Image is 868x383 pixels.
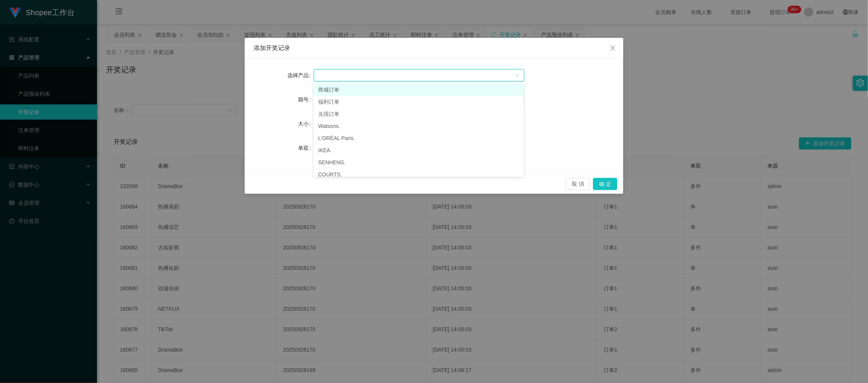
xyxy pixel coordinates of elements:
[515,73,520,78] i: 图标: down
[298,121,314,127] label: 大小：
[610,45,616,51] i: 图标: close
[298,97,314,103] label: 期号：
[254,44,614,52] div: 添加开奖记录
[314,168,524,181] li: COURTS.
[593,178,617,190] button: 确 定
[314,132,524,144] li: L'ORÉAL Paris.
[314,156,524,168] li: SENHENG.
[566,178,590,190] button: 取 消
[314,108,524,120] li: 兑现订单
[314,144,524,156] li: IKEA.
[314,84,524,96] li: 商城订单
[314,96,524,108] li: 福利订单
[602,38,623,59] button: Close
[314,120,524,132] li: Watsons.
[287,72,314,78] label: 选择产品：
[298,145,314,151] label: 单双：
